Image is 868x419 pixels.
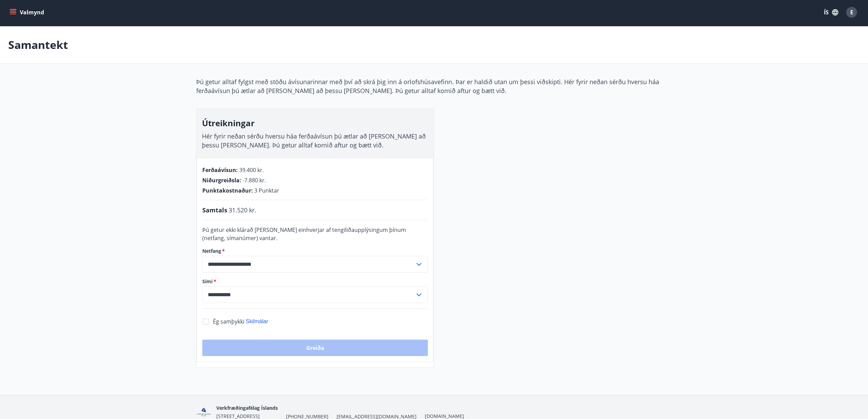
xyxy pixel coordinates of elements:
[202,132,426,149] span: Hér fyrir neðan sérðu hversu háa ferðaávísun þú ætlar að [PERSON_NAME] að þessu [PERSON_NAME]. Þú...
[850,9,853,16] span: E
[243,176,266,184] span: -7.880 kr.
[202,166,238,174] span: Ferðaávísun :
[213,318,244,325] span: Ég samþykki
[202,187,253,194] span: Punktakostnaður :
[246,318,268,324] span: Skilmálar
[254,187,279,194] span: 3 Punktar
[843,4,860,21] button: E
[202,206,227,214] span: Samtals
[229,206,256,214] span: 31.520 kr.
[202,278,428,285] label: Sími
[202,176,241,184] span: Niðurgreiðsla :
[202,226,406,242] span: Þú getur ekki klárað [PERSON_NAME] einhverjar af tengiliðaupplýsingum þínum (netfang, símanúmer) ...
[820,6,842,18] button: ÍS
[196,77,672,95] p: Þú getur alltaf fylgst með stöðu ávísunarinnar með því að skrá þig inn á orlofshúsavefinn. Þar er...
[202,248,428,254] label: Netfang
[216,405,278,411] span: Verkfræðingafélag Íslands
[8,6,47,18] button: menu
[202,117,428,129] h3: Útreikningar
[246,318,268,325] button: Skilmálar
[8,37,68,52] p: Samantekt
[239,166,264,174] span: 39.400 kr.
